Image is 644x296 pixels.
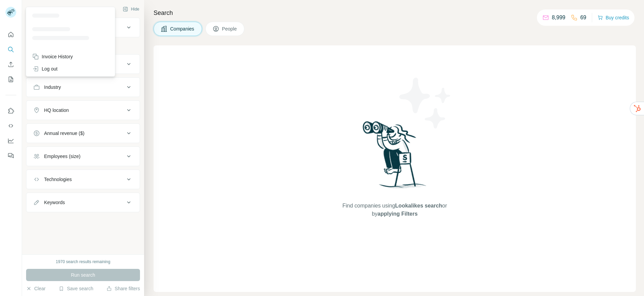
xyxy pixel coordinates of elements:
div: Keywords [44,199,65,206]
h4: Search [154,8,636,18]
div: 1970 search results remaining [56,259,110,265]
div: Employees (size) [44,153,80,160]
div: Invoice History [32,53,73,60]
button: Annual revenue ($) [26,125,140,141]
img: Surfe Illustration - Woman searching with binoculars [360,119,430,195]
span: Find companies using or by [340,202,449,218]
button: Hide [118,4,144,14]
button: Employees (size) [26,148,140,164]
button: Enrich CSV [5,58,16,71]
button: Use Surfe on LinkedIn [5,105,16,117]
button: Buy credits [598,13,629,22]
button: Search [5,43,16,56]
span: Lookalikes search [395,203,442,209]
div: Industry [44,84,61,91]
button: Clear [26,285,45,292]
div: Annual revenue ($) [44,130,84,137]
button: My lists [5,73,16,85]
button: Dashboard [5,135,16,147]
div: Log out [32,65,58,72]
button: HQ location [26,102,140,118]
button: Use Surfe API [5,120,16,132]
p: 69 [580,14,586,22]
button: Industry [26,79,140,95]
div: HQ location [44,107,69,114]
button: Feedback [5,150,16,162]
button: Technologies [26,171,140,188]
button: Save search [59,285,93,292]
div: Technologies [44,176,72,183]
div: New search [26,6,47,12]
img: Surfe Illustration - Stars [395,73,456,134]
span: applying Filters [378,211,418,217]
span: People [222,25,238,32]
p: 8,999 [552,14,565,22]
button: Keywords [26,194,140,211]
button: Share filters [106,285,140,292]
span: Companies [170,25,195,32]
button: Quick start [5,28,16,41]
